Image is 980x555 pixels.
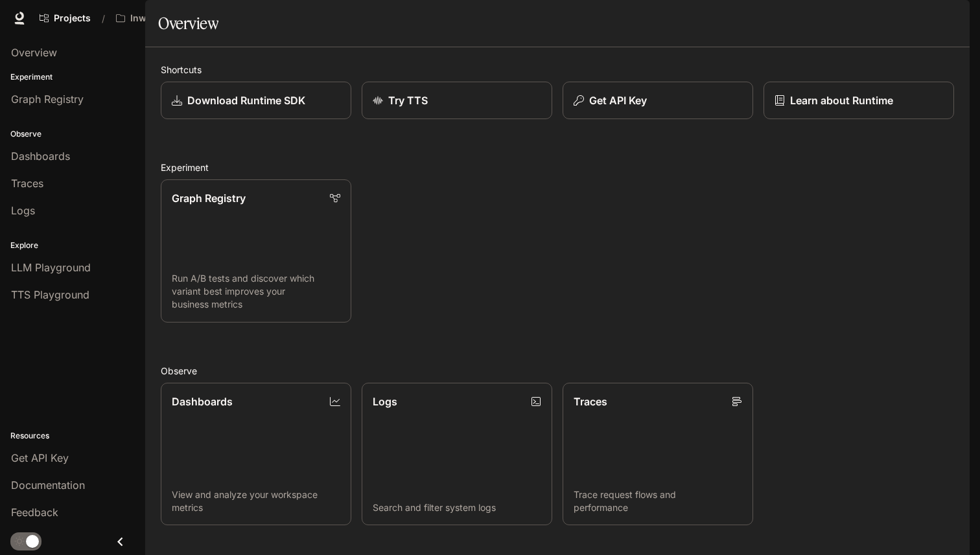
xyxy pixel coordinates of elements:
[362,383,552,526] a: LogsSearch and filter system logs
[362,82,552,119] a: Try TTS
[161,364,954,378] h2: Observe
[172,394,233,409] p: Dashboards
[563,383,753,526] a: TracesTrace request flows and performance
[161,63,954,76] h2: Shortcuts
[172,272,340,311] p: Run A/B tests and discover which variant best improves your business metrics
[130,13,203,24] p: Inworld AI Demos
[161,161,954,174] h2: Experiment
[34,5,97,31] a: Go to projects
[388,93,428,108] p: Try TTS
[563,82,753,119] button: Get API Key
[161,179,351,323] a: Graph RegistryRun A/B tests and discover which variant best improves your business metrics
[54,13,91,24] span: Projects
[158,10,218,36] h1: Overview
[161,82,351,119] a: Download Runtime SDK
[161,383,351,526] a: DashboardsView and analyze your workspace metrics
[110,5,223,31] button: All workspaces
[574,488,742,514] p: Trace request flows and performance
[764,82,954,119] a: Learn about Runtime
[574,394,607,409] p: Traces
[790,93,893,108] p: Learn about Runtime
[187,93,305,108] p: Download Runtime SDK
[373,394,397,409] p: Logs
[172,488,340,514] p: View and analyze your workspace metrics
[589,93,647,108] p: Get API Key
[373,501,541,514] p: Search and filter system logs
[172,190,246,206] p: Graph Registry
[97,12,110,25] div: /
